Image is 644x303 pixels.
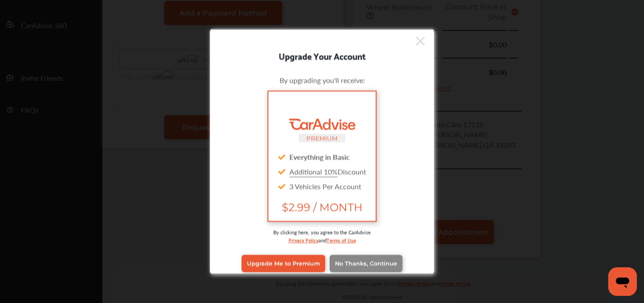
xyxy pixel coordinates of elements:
[224,75,420,85] div: By upgrading you'll receive:
[241,255,325,272] a: Upgrade Me to Premium
[289,166,338,176] u: Additional 10%
[335,260,397,267] span: No Thanks, Continue
[224,228,420,253] div: By clicking here, you agree to the CarAdvise and
[275,200,369,213] span: $2.99 / MONTH
[306,134,338,141] small: PREMIUM
[288,235,318,244] a: Privacy Policy
[608,267,637,296] iframe: Button to launch messaging window
[289,151,350,162] strong: Everything in Basic
[210,48,434,62] div: Upgrade Your Account
[289,166,366,176] span: Discount
[330,255,402,272] a: No Thanks, Continue
[326,235,356,244] a: Terms of Use
[275,178,369,193] div: 3 Vehicles Per Account
[247,260,320,267] span: Upgrade Me to Premium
